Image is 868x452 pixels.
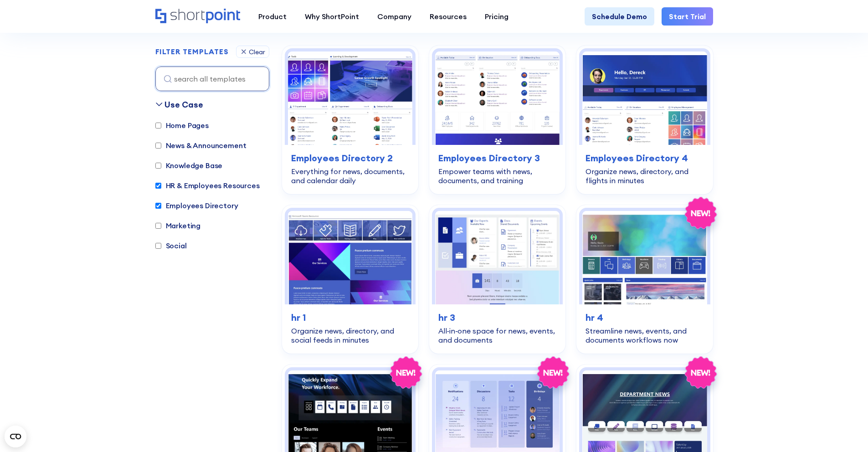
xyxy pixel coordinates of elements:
a: Home [155,9,240,24]
input: Knowledge Base [155,163,161,169]
input: Social [155,243,161,249]
a: Pricing [476,7,518,26]
label: Employees Directory [155,200,238,211]
input: Employees Directory [155,203,161,209]
a: Resources [421,7,476,26]
a: HR Intranet template: All‑in‑one space for news, events, and documents | ShortPoint Templateshr 3... [429,205,565,354]
a: Start Trial [662,7,713,26]
img: HR Intranet template: All‑in‑one space for news, events, and documents | ShortPoint Templates [435,211,560,304]
a: Schedule Demo [585,7,654,26]
a: SharePoint team site template: Empower teams with news, documents, and training | ShortPoint Temp... [429,46,565,194]
img: SharePoint HR Intranet template: Streamline news, events, and documents workflows now | ShortPoin... [582,211,707,304]
div: Empower teams with news, documents, and training [438,167,556,185]
img: SharePoint template team site: Everything for news, documents, and calendar daily | ShortPoint Te... [288,51,412,145]
div: Use Case [164,98,203,111]
div: Resources [430,11,467,22]
div: Clear [249,49,265,55]
h2: FILTER TEMPLATES [155,48,229,56]
div: Organize news, directory, and social feeds in minutes [291,326,409,344]
h3: hr 3 [438,311,556,324]
div: Company [377,11,411,22]
label: Marketing [155,220,201,231]
h3: Employees Directory 4 [586,151,704,165]
a: SharePoint employee directory template: Organize news, directory, and flights in minutes | ShortP... [576,46,713,194]
h3: hr 1 [291,311,409,324]
input: HR & Employees Resources [155,183,161,189]
div: Streamline news, events, and documents workflows now [586,326,704,344]
input: search all templates [155,67,269,91]
div: Why ShortPoint [305,11,359,22]
div: Everything for news, documents, and calendar daily [291,167,409,185]
img: human resources template: Organize news, directory, and social feeds in minutes | ShortPoint Temp... [288,211,412,304]
label: Social [155,240,187,251]
div: Pricing [485,11,508,22]
input: News & Announcement [155,143,161,149]
iframe: Chat Widget [704,346,868,452]
h3: Employees Directory 2 [291,151,409,165]
img: SharePoint employee directory template: Organize news, directory, and flights in minutes | ShortP... [582,51,707,145]
h3: Employees Directory 3 [438,151,556,165]
button: Open CMP widget [5,426,26,447]
a: human resources template: Organize news, directory, and social feeds in minutes | ShortPoint Temp... [282,205,418,354]
a: SharePoint HR Intranet template: Streamline news, events, and documents workflows now | ShortPoin... [576,205,713,354]
label: Home Pages [155,120,209,131]
a: Company [368,7,421,26]
div: Organize news, directory, and flights in minutes [586,167,704,185]
input: Home Pages [155,123,161,128]
a: Product [249,7,296,26]
div: Product [258,11,287,22]
div: All‑in‑one space for news, events, and documents [438,326,556,344]
label: Knowledge Base [155,160,223,171]
input: Marketing [155,223,161,229]
h3: hr 4 [586,311,704,324]
a: SharePoint template team site: Everything for news, documents, and calendar daily | ShortPoint Te... [282,46,418,194]
label: News & Announcement [155,140,247,151]
label: HR & Employees Resources [155,180,260,191]
a: Why ShortPoint [296,7,368,26]
img: SharePoint team site template: Empower teams with news, documents, and training | ShortPoint Temp... [435,51,560,145]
